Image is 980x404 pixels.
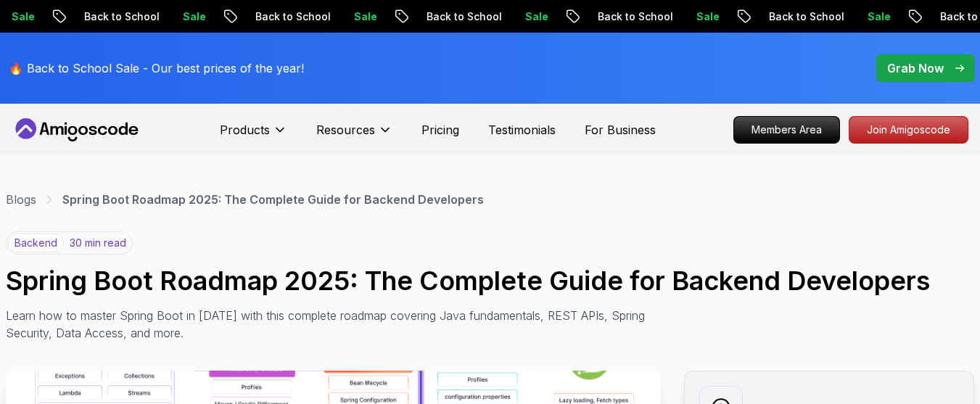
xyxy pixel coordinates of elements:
p: Join Amigoscode [849,117,968,143]
p: Grab Now [887,59,944,77]
p: Sale [653,9,699,24]
p: Spring Boot Roadmap 2025: The Complete Guide for Backend Developers [62,191,484,208]
p: 🔥 Back to School Sale - Our best prices of the year! [9,59,304,77]
p: Back to School [554,9,653,24]
p: Sale [824,9,870,24]
p: Resources [316,121,375,139]
a: Members Area [733,116,840,144]
p: Back to School [725,9,824,24]
p: Members Area [734,117,839,143]
p: Sale [482,9,528,24]
p: Sale [139,9,186,24]
a: Testimonials [488,121,556,139]
p: Back to School [41,9,139,24]
p: Sale [310,9,357,24]
h1: Spring Boot Roadmap 2025: The Complete Guide for Backend Developers [6,266,974,295]
a: Pricing [421,121,459,139]
p: Back to School [383,9,482,24]
button: Resources [316,121,392,150]
p: backend [8,234,64,252]
p: 30 min read [70,236,126,250]
a: Blogs [6,191,36,208]
a: Join Amigoscode [849,116,968,144]
p: Back to School [212,9,310,24]
p: Learn how to master Spring Boot in [DATE] with this complete roadmap covering Java fundamentals, ... [6,307,656,342]
p: Products [220,121,270,139]
a: For Business [585,121,656,139]
button: Products [220,121,287,150]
